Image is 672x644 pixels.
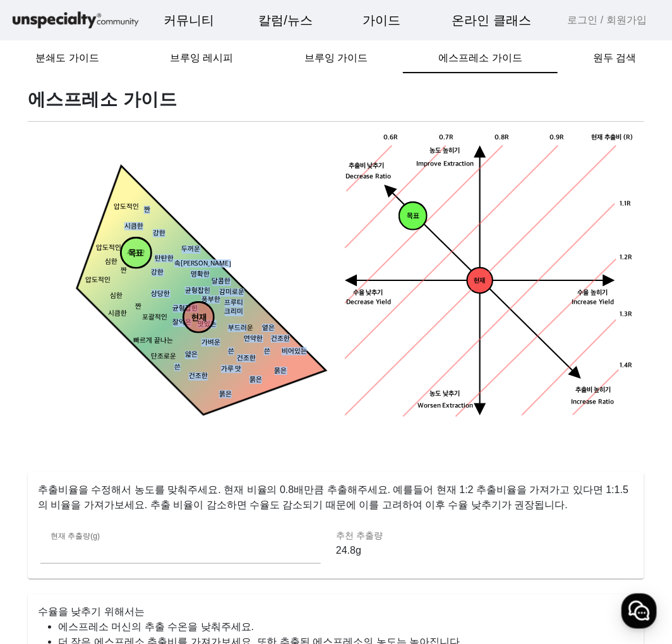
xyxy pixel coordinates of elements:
a: 온라인 클래스 [441,3,541,37]
tspan: 묽은 [219,390,232,398]
a: 설정 [163,400,243,432]
tspan: 압도적인 [85,276,111,284]
tspan: Worsen Extraction [417,402,474,410]
tspan: 현재 [474,277,486,285]
tspan: 쓴 [264,347,270,355]
tspan: 가루 맛 [221,366,242,374]
tspan: 1.4R [620,362,633,370]
a: 칼럼/뉴스 [249,3,323,37]
tspan: 연약한 [244,335,263,343]
tspan: 쓴 [174,364,181,372]
tspan: 달콤한 [212,278,231,286]
tspan: 명확한 [191,271,210,279]
tspan: 강한 [151,269,164,277]
tspan: 짠 [144,206,150,215]
tspan: 감미로운 [219,289,244,297]
tspan: 두꺼운 [182,246,201,254]
p: 추출비율을 수정해서 농도를 맞춰주세요. 현재 비율의 0.8배만큼 추출해주세요. 예를들어 현재 1:2 추출비율을 가져가고 있다면 1:1.5 의 비율을 가져가보세요. 추출 비율이... [28,472,644,513]
tspan: 묽은 [275,367,287,375]
mat-label: 추천 추출량 [336,530,383,540]
tspan: 1.1R [620,200,632,208]
tspan: 크리미 [224,308,243,316]
tspan: 옅은 [262,325,275,333]
img: logo [10,9,141,32]
a: 커뮤니티 [153,3,224,37]
tspan: 0.6R [384,133,399,141]
span: 브루잉 가이드 [304,53,368,63]
tspan: 1.3R [620,310,633,318]
tspan: 건조한 [189,373,208,381]
h1: 에스프레소 가이드 [28,88,644,111]
tspan: 묽은 [249,376,262,385]
tspan: 균형잡힌 [172,304,198,313]
p: 24.8g [336,543,616,558]
tspan: Decrease Ratio [346,172,392,181]
tspan: 건조한 [237,355,256,363]
tspan: 프루티 [224,299,243,307]
tspan: 비어있는 [282,347,307,355]
span: 에스프레소 가이드 [439,53,522,63]
tspan: 쓴 [228,347,234,355]
mat-card-title: 수율을 낮추기 위해서는 [38,604,145,619]
span: 홈 [40,419,47,429]
tspan: 건조한 [271,335,290,343]
tspan: 얇은 [185,351,198,359]
tspan: 수율 높히기 [577,289,608,297]
tspan: 압도적인 [114,203,139,211]
tspan: 짠 [135,303,141,311]
tspan: 맛있는 [198,321,217,329]
tspan: 강한 [153,230,165,238]
a: 대화 [83,400,163,432]
tspan: 속[PERSON_NAME] [174,260,231,268]
tspan: Increase Ratio [572,398,615,406]
a: 가이드 [352,3,411,37]
tspan: Improve Extraction [416,160,474,169]
tspan: 목표 [128,249,143,259]
a: 홈 [4,400,83,432]
tspan: 추출비 낮추기 [349,162,385,170]
tspan: 농도 낮추기 [429,390,460,398]
tspan: 상당한 [151,290,170,299]
tspan: 부드러운 [228,325,253,333]
tspan: 심한 [110,292,123,301]
span: 대화 [116,420,131,430]
tspan: 1.2R [620,254,633,262]
tspan: Decrease Yield [347,299,392,307]
tspan: 현재 [191,313,207,324]
tspan: 포괄적인 [142,314,167,322]
tspan: 시큼한 [109,310,128,318]
tspan: 목표 [407,212,419,220]
tspan: 풍부한 [201,295,220,304]
span: 원두 검색 [593,53,636,63]
tspan: 0.7R [439,133,453,141]
tspan: 0.9R [550,133,565,141]
tspan: 수율 낮추기 [353,289,383,297]
tspan: 잘익은 [172,319,191,327]
tspan: Increase Yield [572,299,615,307]
mat-label: 현재 추출량(g) [51,532,100,540]
tspan: 시큼한 [124,222,143,230]
tspan: 0.8R [495,133,509,141]
tspan: 짠 [121,267,127,275]
tspan: 가벼운 [201,338,220,347]
tspan: 현재 추출비 (R) [592,133,633,141]
tspan: 빠르게 끝나는 [133,337,173,345]
tspan: 농도 높히기 [429,147,460,155]
span: 분쇄도 가이드 [35,53,99,63]
tspan: 추출비 높히기 [575,386,611,394]
tspan: 단조로운 [151,353,176,361]
tspan: 균형잡힌 [185,287,210,295]
tspan: 압도적인 [96,244,121,252]
tspan: 탄탄한 [155,254,174,263]
li: 에스프레소 머신의 추출 수온을 낮춰주세요. [58,619,634,635]
tspan: 심한 [105,258,117,266]
span: 설정 [195,419,210,429]
a: 로그인 / 회원가입 [568,13,647,28]
span: 브루잉 레시피 [170,53,233,63]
